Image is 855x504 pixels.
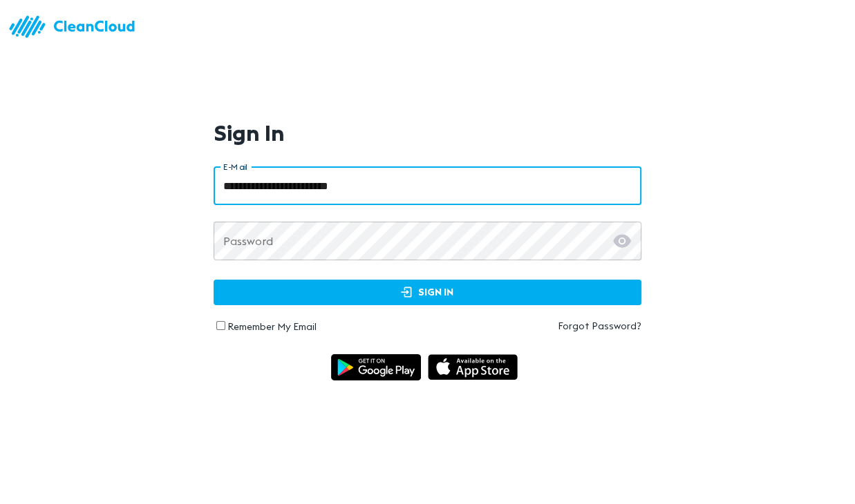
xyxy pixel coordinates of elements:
img: img_android.ce55d1a6.svg [331,354,421,381]
button: Sign In [214,280,641,305]
label: Remember My Email [227,320,317,333]
img: logo.83bc1f05.svg [7,7,145,46]
h1: Sign In [214,120,285,146]
keeper-lock: Open Keeper Popup [615,177,632,194]
img: img_appstore.1cb18997.svg [428,354,518,381]
a: Forgot Password? [428,319,641,333]
keeper-lock: Open Keeper Popup [615,233,632,249]
span: Sign In [228,284,627,301]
